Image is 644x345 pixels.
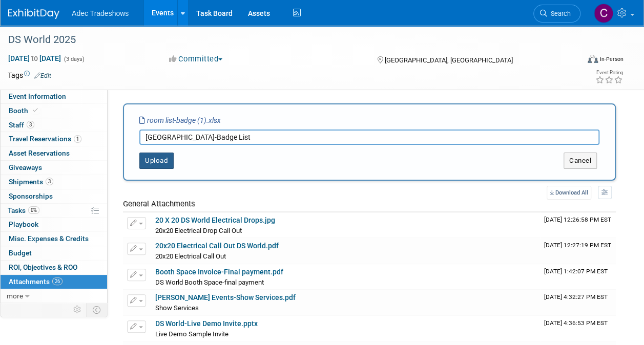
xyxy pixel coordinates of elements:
[540,212,616,238] td: Upload Timestamp
[540,238,616,264] td: Upload Timestamp
[8,70,51,80] td: Tags
[1,104,107,118] a: Booth
[1,232,107,246] a: Misc. Expenses & Credits
[155,252,226,260] span: 20x20 Electrical Call Out
[46,178,53,185] span: 3
[9,92,66,100] span: Event Information
[34,72,51,79] a: Edit
[564,153,597,169] button: Cancel
[588,55,598,63] img: Format-Inperson.png
[27,121,34,128] span: 3
[8,206,39,214] span: Tasks
[155,278,264,286] span: DS World Booth Space-final payment
[1,189,107,203] a: Sponsorships
[9,178,53,186] span: Shipments
[52,277,63,285] span: 26
[1,246,107,260] a: Budget
[599,55,624,63] div: In-Person
[544,242,611,249] span: Upload Timestamp
[1,289,107,303] a: more
[544,216,611,223] span: Upload Timestamp
[533,5,580,23] a: Search
[9,135,81,143] span: Travel Reservations
[8,54,61,63] span: [DATE] [DATE]
[7,292,23,300] span: more
[155,330,228,338] span: Live Demo Sample Invite
[155,242,279,250] a: 20x20 Electrical Call Out DS World.pdf
[74,135,81,143] span: 1
[139,116,221,124] i: room list-badge (1).xlsx
[544,319,608,327] span: Upload Timestamp
[544,268,608,275] span: Upload Timestamp
[9,234,89,243] span: Misc. Expenses & Credits
[595,70,623,75] div: Event Rating
[155,304,199,312] span: Show Services
[155,268,283,276] a: Booth Space Invoice-Final payment.pdf
[87,303,108,316] td: Toggle Event Tabs
[1,161,107,175] a: Giveaways
[63,56,85,62] span: (3 days)
[544,293,608,300] span: Upload Timestamp
[8,9,59,19] img: ExhibitDay
[1,218,107,231] a: Playbook
[1,261,107,274] a: ROI, Objectives & ROO
[69,303,87,316] td: Personalize Event Tab Strip
[1,90,107,103] a: Event Information
[155,216,275,224] a: 20 X 20 DS World Electrical Drops.jpg
[9,192,53,200] span: Sponsorships
[9,106,40,115] span: Booth
[165,54,226,64] button: Committed
[534,53,624,69] div: Event Format
[9,163,42,171] span: Giveaways
[30,54,39,62] span: to
[547,186,591,200] a: Download All
[540,264,616,290] td: Upload Timestamp
[139,130,599,145] input: Enter description
[547,10,571,17] span: Search
[1,175,107,189] a: Shipments3
[9,277,63,286] span: Attachments
[9,263,77,271] span: ROI, Objectives & ROO
[1,132,107,146] a: Travel Reservations1
[1,204,107,218] a: Tasks0%
[123,199,195,208] span: General Attachments
[1,146,107,160] a: Asset Reservations
[1,275,107,289] a: Attachments26
[155,227,242,234] span: 20x20 Electrical Drop Call Out
[33,107,38,113] i: Booth reservation complete
[540,316,616,341] td: Upload Timestamp
[9,149,70,157] span: Asset Reservations
[9,220,38,228] span: Playbook
[139,153,174,169] button: Upload
[155,293,296,301] a: [PERSON_NAME] Events-Show Services.pdf
[5,31,571,49] div: DS World 2025
[594,4,613,23] img: Carol Schmidlin
[540,290,616,315] td: Upload Timestamp
[385,56,513,64] span: [GEOGRAPHIC_DATA], [GEOGRAPHIC_DATA]
[1,118,107,132] a: Staff3
[72,9,129,17] span: Adec Tradeshows
[9,121,34,129] span: Staff
[28,206,39,214] span: 0%
[155,319,258,328] a: DS World-Live Demo Invite.pptx
[9,249,32,257] span: Budget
